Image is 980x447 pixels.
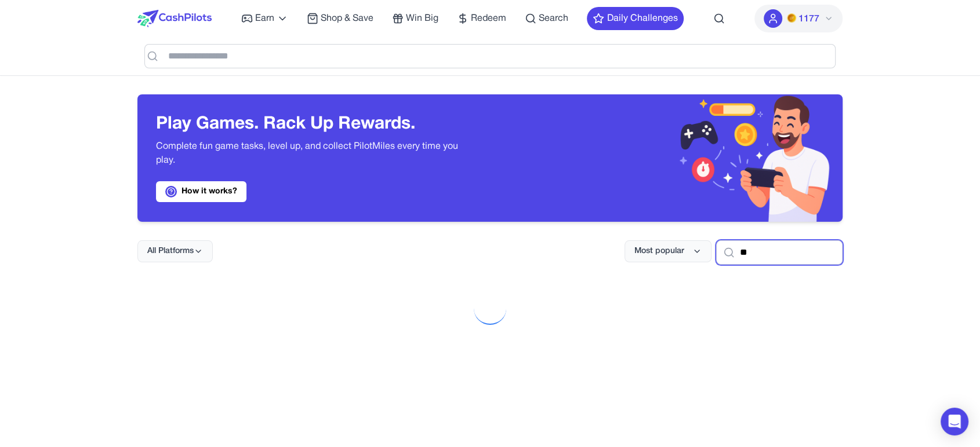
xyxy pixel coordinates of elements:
[156,140,471,167] p: Complete fun game tasks, level up, and collect PilotMiles every time you play.
[471,12,506,25] span: Redeem
[392,12,438,25] a: Win Big
[406,12,438,25] span: Win Big
[156,181,246,202] a: How it works?
[241,12,288,25] a: Earn
[156,114,471,135] h3: Play Games. Rack Up Rewards.
[634,246,684,257] span: Most popular
[307,12,373,25] a: Shop & Save
[941,408,968,435] div: Open Intercom Messenger
[525,12,568,25] a: Search
[137,240,213,262] button: All Platforms
[147,246,194,257] span: All Platforms
[625,240,712,262] button: Most popular
[321,12,373,25] span: Shop & Save
[787,13,796,23] img: PMs
[255,12,274,25] span: Earn
[587,7,684,30] button: Daily Challenges
[457,12,506,25] a: Redeem
[754,5,843,32] button: PMs1177
[798,12,819,26] span: 1177
[137,10,212,27] img: CashPilots Logo
[539,12,568,25] span: Search
[490,94,843,222] img: Header decoration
